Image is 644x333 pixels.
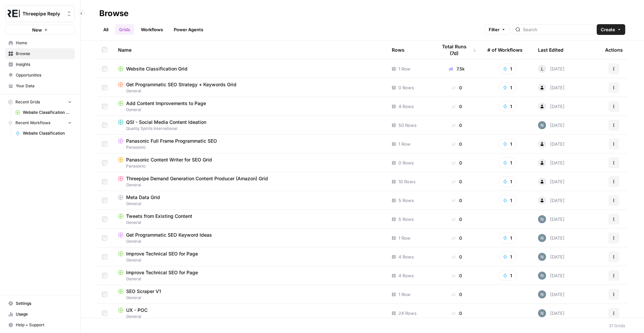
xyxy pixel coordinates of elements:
a: Settings [5,298,75,309]
a: Get Programmatic SEO Keyword IdeasGeneral [118,232,381,244]
span: General [118,220,381,226]
span: Website Classification Grid [126,65,187,72]
div: [DATE] [538,272,565,280]
a: Improve Technical SEO for PageGeneral [118,250,381,263]
button: Help + Support [5,320,75,330]
div: [DATE] [538,159,565,167]
a: Website Classification [12,128,75,139]
span: Panasonic [118,163,381,169]
div: 0 [437,103,477,110]
div: 0 [437,197,477,204]
div: [DATE] [538,65,565,73]
a: Insights [5,59,75,70]
a: Power Agents [170,24,207,35]
span: Threepipe Reply [22,10,63,17]
span: Website Classification [23,130,72,136]
a: UX - POCGeneral [118,307,381,320]
a: SEO Scraper V1General [118,288,381,301]
button: 1 [498,101,517,112]
span: UX - POC [126,307,148,314]
button: Recent Workflows [5,118,75,128]
span: Website Classification Grid [23,109,72,115]
span: New [32,27,42,33]
span: QSI - Social Media Content Ideation [126,119,206,126]
span: Get Programmatic SEO Strategy + Keywords Grid [126,81,236,88]
span: 4 Rows [398,253,414,260]
span: 4 Rows [398,103,414,110]
a: Meta Data GridGeneral [118,194,381,207]
div: [DATE] [538,290,565,298]
div: Actions [605,41,623,59]
a: Tweets from Existing ContentGeneral [118,213,381,226]
span: 50 Rows [398,122,417,129]
img: c5ablnw6d01w38l43ylndsx32y4l [538,290,546,298]
div: 0 [437,216,477,223]
span: Help + Support [16,322,72,328]
span: Settings [16,300,72,306]
span: Improve Technical SEO for Page [126,250,198,257]
button: Recent Grids [5,97,75,107]
a: Usage [5,309,75,320]
span: 1 Row [398,235,411,241]
span: Panasonic [118,144,381,150]
span: Improve Technical SEO for Page [126,269,198,276]
span: 0 Rows [398,159,414,166]
span: Filter [489,26,499,33]
button: Create [597,24,625,35]
span: General [118,314,381,320]
div: 0 [437,141,477,147]
a: Panasonic Content Writer for SEO GridPanasonic [118,156,381,169]
div: 0 [437,159,477,166]
div: Name [118,41,381,59]
div: 0 [437,272,477,279]
span: 10 Rows [398,178,416,185]
span: Threepipe Demand Generation Content Producer (Amazon) Grid [126,175,268,182]
div: 0 [437,291,477,298]
button: 1 [498,139,517,149]
span: Opportunities [16,72,72,78]
span: Usage [16,311,72,317]
div: 0 [437,84,477,91]
a: Opportunities [5,70,75,81]
a: Home [5,38,75,48]
img: c5ablnw6d01w38l43ylndsx32y4l [538,234,546,242]
button: 1 [498,63,517,74]
div: 0 [437,235,477,241]
div: [DATE] [538,102,565,110]
button: 1 [498,82,517,93]
span: Add Content Improvements to Page [126,100,206,107]
div: Rows [392,41,405,59]
span: Get Programmatic SEO Keyword Ideas [126,232,212,238]
a: Browse [5,48,75,59]
span: Your Data [16,83,72,89]
span: Insights [16,61,72,67]
div: [DATE] [538,215,565,223]
a: Panasonic Full Frame Programmatic SEOPanasonic [118,138,381,150]
img: c5ablnw6d01w38l43ylndsx32y4l [538,309,546,317]
span: Browse [16,51,72,57]
a: Threepipe Demand Generation Content Producer (Amazon) GridGeneral [118,175,381,188]
div: 31 Grids [609,322,625,329]
span: 1 Row [398,141,411,147]
div: # of Workflows [487,41,523,59]
span: 1 Row [398,65,411,72]
span: 1 Row [398,291,411,298]
div: [DATE] [538,253,565,261]
span: 5 Rows [398,216,414,223]
div: [DATE] [538,234,565,242]
img: c5ablnw6d01w38l43ylndsx32y4l [538,215,546,223]
span: SEO Scraper V1 [126,288,161,295]
a: Get Programmatic SEO Strategy + Keywords GridGeneral [118,81,381,94]
div: 0 [437,253,477,260]
span: General [118,257,381,263]
button: 1 [498,251,517,262]
span: 0 Rows [398,84,414,91]
a: QSI - Social Media Content IdeationQuality Spirits International [118,119,381,132]
div: 0 [437,310,477,317]
button: New [5,25,75,35]
span: Home [16,40,72,46]
span: General [118,295,381,301]
img: c5ablnw6d01w38l43ylndsx32y4l [538,272,546,280]
div: [DATE] [538,121,565,129]
button: 1 [498,233,517,243]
